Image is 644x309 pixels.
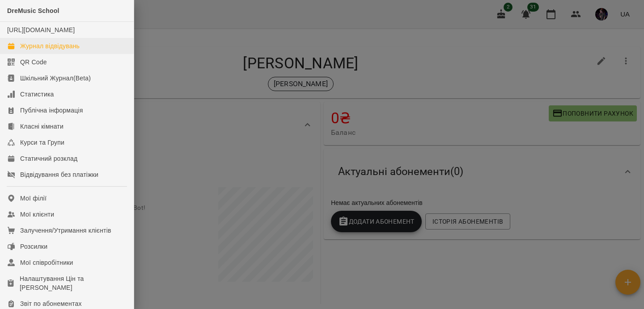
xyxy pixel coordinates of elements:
[20,106,83,115] div: Публічна інформація
[20,122,64,131] div: Класні кімнати
[7,7,59,14] span: DreMusic School
[20,58,47,67] div: QR Code
[20,299,82,308] div: Звіт по абонементах
[20,42,80,50] div: Журнал відвідувань
[20,210,54,219] div: Мої клієнти
[20,274,127,292] div: Налаштування Цін та [PERSON_NAME]
[7,26,75,33] a: [URL][DOMAIN_NAME]
[20,74,91,83] div: Шкільний Журнал(Beta)
[20,242,47,251] div: Розсилки
[20,90,54,99] div: Статистика
[20,170,98,179] div: Відвідування без платіжки
[20,194,47,203] div: Мої філії
[20,138,64,147] div: Курси та Групи
[20,258,73,267] div: Мої співробітники
[20,154,77,163] div: Статичний розклад
[20,226,111,235] div: Залучення/Утримання клієнтів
